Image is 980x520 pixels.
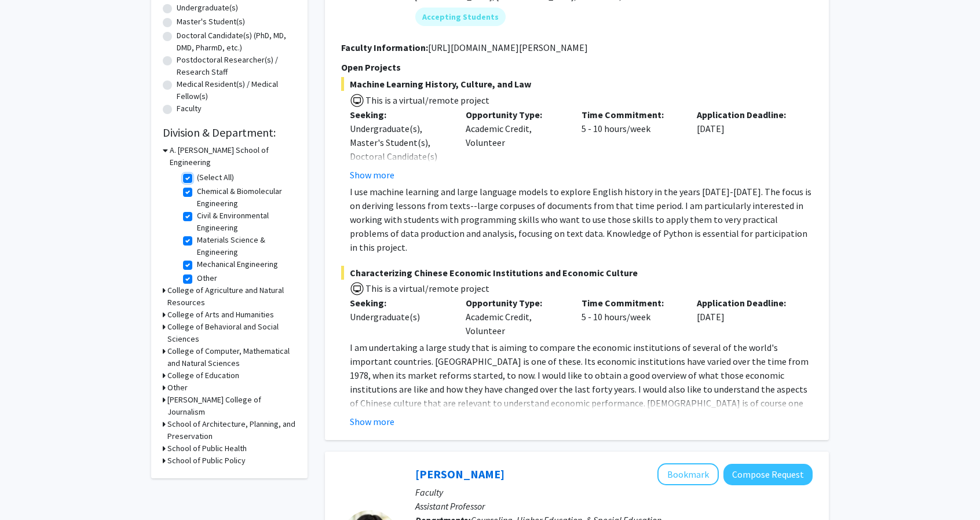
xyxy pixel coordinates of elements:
[177,16,245,28] label: Master's Student(s)
[364,94,489,106] span: This is a virtual/remote project
[167,309,274,321] h3: College of Arts and Humanities
[167,321,296,345] h3: College of Behavioral and Social Sciences
[341,60,813,74] p: Open Projects
[341,266,813,280] span: Characterizing Chinese Economic Institutions and Economic Culture
[688,108,804,182] div: [DATE]
[697,296,795,310] p: Application Deadline:
[350,296,448,310] p: Seeking:
[657,463,719,485] button: Add Veronica Kang to Bookmarks
[177,2,238,14] label: Undergraduate(s)
[350,185,813,254] p: I use machine learning and large language models to explore English history in the years [DATE]-[...
[415,467,504,481] a: [PERSON_NAME]
[167,455,246,467] h3: School of Public Policy
[688,296,804,338] div: [DATE]
[350,108,448,122] p: Seeking:
[350,415,394,429] button: Show more
[170,144,296,169] h3: A. [PERSON_NAME] School of Engineering
[415,499,813,513] p: Assistant Professor
[582,296,680,310] p: Time Commitment:
[350,340,813,424] p: I am undertaking a large study that is aiming to compare the economic institutions of several of ...
[9,468,49,511] iframe: Chat
[697,108,795,122] p: Application Deadline:
[350,168,394,182] button: Show more
[415,8,506,26] mat-chip: Accepting Students
[167,442,247,455] h3: School of Public Health
[177,102,202,115] label: Faculty
[197,272,217,284] label: Other
[197,258,278,270] label: Mechanical Engineering
[350,310,448,324] div: Undergraduate(s)
[466,108,564,122] p: Opportunity Type:
[428,42,588,53] fg-read-more: [URL][DOMAIN_NAME][PERSON_NAME]
[177,30,296,54] label: Doctoral Candidate(s) (PhD, MD, DMD, PharmD, etc.)
[177,78,296,102] label: Medical Resident(s) / Medical Fellow(s)
[466,296,564,310] p: Opportunity Type:
[163,126,296,140] h2: Division & Department:
[167,394,296,418] h3: [PERSON_NAME] College of Journalism
[197,185,293,210] label: Chemical & Biomolecular Engineering
[341,42,428,53] b: Faculty Information:
[167,284,296,309] h3: College of Agriculture and Natural Resources
[415,485,813,499] p: Faculty
[167,369,239,382] h3: College of Education
[167,345,296,369] h3: College of Computer, Mathematical and Natural Sciences
[197,171,234,184] label: (Select All)
[457,296,573,338] div: Academic Credit, Volunteer
[582,108,680,122] p: Time Commitment:
[167,418,296,442] h3: School of Architecture, Planning, and Preservation
[573,108,689,182] div: 5 - 10 hours/week
[350,122,448,191] div: Undergraduate(s), Master's Student(s), Doctoral Candidate(s) (PhD, MD, DMD, PharmD, etc.)
[457,108,573,182] div: Academic Credit, Volunteer
[364,283,489,294] span: This is a virtual/remote project
[723,464,813,485] button: Compose Request to Veronica Kang
[167,382,188,394] h3: Other
[573,296,689,338] div: 5 - 10 hours/week
[177,54,296,78] label: Postdoctoral Researcher(s) / Research Staff
[341,77,813,91] span: Machine Learning History, Culture, and Law
[197,234,293,258] label: Materials Science & Engineering
[197,210,293,234] label: Civil & Environmental Engineering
